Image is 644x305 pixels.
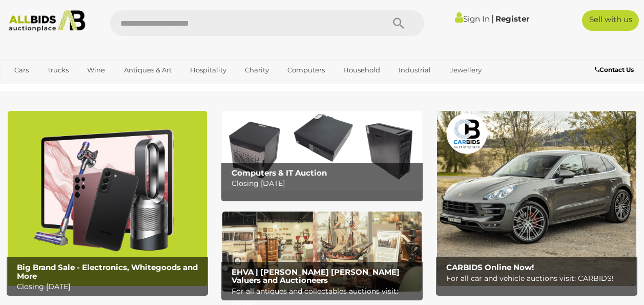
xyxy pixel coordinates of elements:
b: Computers & IT Auction [232,168,327,178]
img: Big Brand Sale - Electronics, Whitegoods and More [8,111,207,286]
a: Sell with us [582,10,639,31]
img: EHVA | Evans Hastings Valuers and Auctioneers [222,212,422,292]
img: CARBIDS Online Now! [437,111,636,286]
a: Industrial [392,62,438,79]
b: CARBIDS Online Now! [446,262,534,272]
p: Closing [DATE] [17,280,203,293]
b: Contact Us [595,66,634,73]
a: [GEOGRAPHIC_DATA] [85,79,171,96]
a: Charity [238,62,276,79]
a: Register [495,14,529,24]
p: Closing [DATE] [232,177,418,190]
a: EHVA | Evans Hastings Valuers and Auctioneers EHVA | [PERSON_NAME] [PERSON_NAME] Valuers and Auct... [222,212,422,292]
a: Sign In [455,14,490,24]
a: Computers [281,62,331,79]
a: Wine [80,62,112,79]
a: Household [337,62,387,79]
a: Antiques & Art [117,62,178,79]
img: Allbids.com.au [5,10,90,32]
p: For all car and vehicle auctions visit: CARBIDS! [446,272,633,285]
a: Big Brand Sale - Electronics, Whitegoods and More Big Brand Sale - Electronics, Whitegoods and Mo... [8,111,207,286]
img: Computers & IT Auction [222,111,422,191]
a: Contact Us [595,64,636,75]
a: Office [8,79,40,96]
a: Cars [8,62,35,79]
a: Computers & IT Auction Computers & IT Auction Closing [DATE] [222,111,422,191]
a: Trucks [40,62,75,79]
span: | [491,13,494,24]
b: EHVA | [PERSON_NAME] [PERSON_NAME] Valuers and Auctioneers [232,267,400,285]
a: Sports [46,79,80,96]
b: Big Brand Sale - Electronics, Whitegoods and More [17,262,198,281]
a: Jewellery [443,62,488,79]
a: CARBIDS Online Now! CARBIDS Online Now! For all car and vehicle auctions visit: CARBIDS! [437,111,636,286]
button: Search [373,10,424,36]
a: Hospitality [183,62,233,79]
